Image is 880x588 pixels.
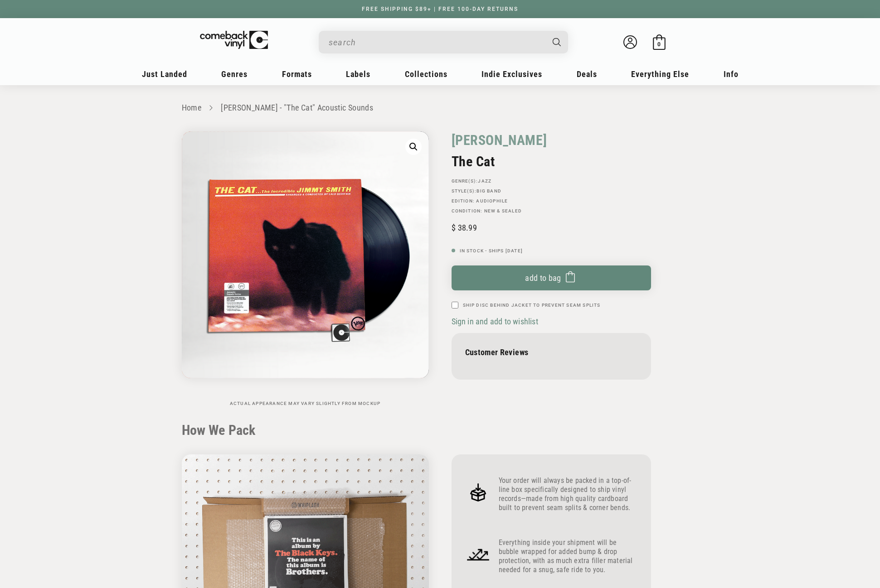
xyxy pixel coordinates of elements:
[577,69,597,79] span: Deals
[182,401,429,406] p: Actual appearance may vary slightly from mockup
[499,538,637,574] p: Everything inside your shipment will be bubble wrapped for added bump & drop protection, with as ...
[452,154,651,169] h2: The Cat
[182,422,699,439] h2: How We Pack
[182,103,201,112] a: Home
[499,476,637,512] p: Your order will always be packed in a top-of-line box specifically designed to ship vinyl records...
[481,69,542,79] span: Indie Exclusives
[452,198,651,204] p: Edition:
[452,317,538,326] span: Sign in and add to wishlist
[525,273,561,283] span: Add to bag
[452,131,547,149] a: [PERSON_NAME]
[182,101,699,115] nav: breadcrumbs
[142,69,187,79] span: Just Landed
[452,188,651,194] p: STYLE(S):
[221,103,373,112] a: [PERSON_NAME] - "The Cat" Acoustic Sounds
[452,223,477,232] span: 38.99
[478,178,491,183] a: Jazz
[452,223,456,232] span: $
[476,198,508,203] a: Audiophile
[465,541,491,568] img: Frame_4_1.png
[545,31,569,53] button: Search
[476,188,501,193] a: Big Band
[353,6,527,12] a: FREE SHIPPING $89+ | FREE 100-DAY RETURNS
[657,41,661,48] span: 0
[463,302,601,308] label: Ship Disc Behind Jacket To Prevent Seam Splits
[282,69,312,79] span: Formats
[319,31,568,53] div: Search
[221,69,248,79] span: Genres
[329,33,544,52] input: search
[724,69,739,79] span: Info
[452,265,651,290] button: Add to bag
[452,178,651,184] p: GENRE(S):
[465,479,491,506] img: Frame_4.png
[405,69,447,79] span: Collections
[452,248,651,254] p: In Stock - Ships [DATE]
[452,316,541,327] button: Sign in and add to wishlist
[631,69,689,79] span: Everything Else
[465,347,637,357] p: Customer Reviews
[452,208,651,214] p: Condition: New & Sealed
[182,131,429,406] media-gallery: Gallery Viewer
[346,69,370,79] span: Labels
